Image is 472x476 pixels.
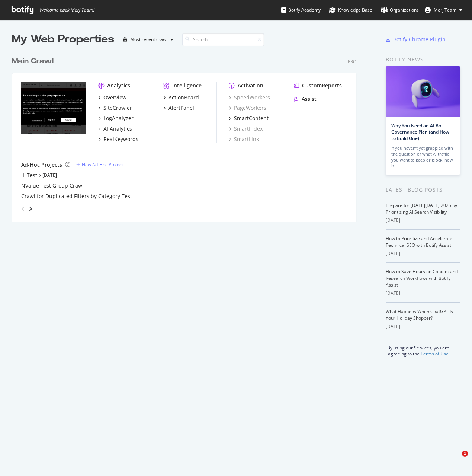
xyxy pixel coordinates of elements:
div: SmartContent [234,115,269,122]
div: Activation [238,82,263,89]
div: [DATE] [386,323,460,330]
span: 1 [462,451,468,457]
div: Latest Blog Posts [386,186,460,194]
div: RealKeywords [103,135,138,143]
div: My Web Properties [12,32,114,47]
div: Assist [302,95,317,103]
div: Ad-Hoc Projects [21,161,62,169]
a: Overview [98,94,126,101]
div: AI Analytics [103,125,132,132]
div: Botify Academy [281,6,321,14]
div: Analytics [107,82,130,89]
a: SmartLink [229,135,259,143]
iframe: Intercom live chat [447,451,465,469]
div: Botify Chrome Plugin [393,36,446,43]
a: Terms of Use [421,351,449,357]
a: RealKeywords [98,135,138,143]
a: New Ad-Hoc Project [76,162,123,168]
div: By using our Services, you are agreeing to the [376,341,460,357]
a: SmartContent [229,115,269,122]
div: New Ad-Hoc Project [82,162,123,168]
div: Main Crawl [12,56,54,67]
div: Pro [348,58,356,65]
div: Intelligence [172,82,202,89]
div: angle-left [18,203,28,215]
a: SpeedWorkers [229,94,270,101]
a: Botify Chrome Plugin [386,36,446,43]
div: [DATE] [386,250,460,257]
span: Welcome back, Merj Team ! [39,7,94,13]
img: Why You Need an AI Bot Governance Plan (and How to Build One) [386,66,460,117]
a: How to Save Hours on Content and Research Workflows with Botify Assist [386,268,458,288]
a: ActionBoard [163,94,199,101]
div: grid [12,47,362,222]
a: Main Crawl [12,56,57,67]
a: Prepare for [DATE][DATE] 2025 by Prioritizing AI Search Visibility [386,202,457,215]
div: CustomReports [302,82,342,89]
div: AlertPanel [168,104,194,112]
input: Search [182,33,264,46]
button: Merj Team [419,4,468,16]
a: Assist [294,95,317,103]
a: CustomReports [294,82,342,89]
a: JL Test [21,172,37,179]
div: angle-right [28,205,33,213]
div: If you haven’t yet grappled with the question of what AI traffic you want to keep or block, now is… [391,145,455,169]
a: Why You Need an AI Bot Governance Plan (and How to Build One) [391,122,449,141]
a: SmartIndex [229,125,263,132]
div: Overview [103,94,126,101]
div: [DATE] [386,290,460,297]
div: SiteCrawler [103,104,132,112]
a: What Happens When ChatGPT Is Your Holiday Shopper? [386,308,453,321]
span: Merj Team [434,7,456,13]
a: AlertPanel [163,104,194,112]
a: SiteCrawler [98,104,132,112]
div: Most recent crawl [130,37,167,42]
a: LogAnalyzer [98,115,134,122]
div: LogAnalyzer [103,115,134,122]
a: How to Prioritize and Accelerate Technical SEO with Botify Assist [386,235,452,248]
div: Knowledge Base [329,6,372,14]
button: Most recent crawl [120,33,176,45]
div: Organizations [381,6,419,14]
div: ActionBoard [168,94,199,101]
div: [DATE] [386,217,460,224]
a: NValue Test Group Crawl [21,182,84,189]
a: AI Analytics [98,125,132,132]
img: johnlewis.com [21,82,86,134]
div: Botify news [386,55,460,64]
a: Crawl for Duplicated Filters by Category Test [21,192,132,200]
a: [DATE] [42,172,57,178]
a: PageWorkers [229,104,266,112]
